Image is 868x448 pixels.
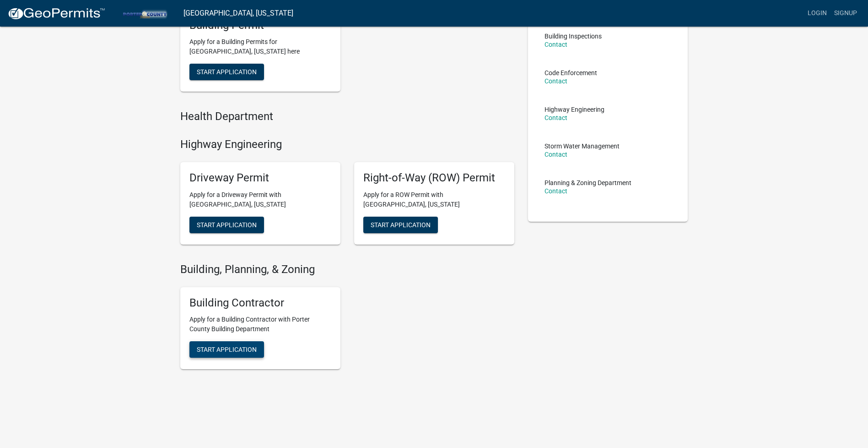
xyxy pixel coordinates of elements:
[180,138,514,151] h4: Highway Engineering
[545,106,604,113] p: Highway Engineering
[189,171,331,185] h5: Driveway Permit
[545,77,567,85] a: Contact
[189,296,331,310] h5: Building Contractor
[545,70,597,76] p: Code Enforcement
[545,41,567,48] a: Contact
[197,221,257,228] span: Start Application
[545,143,620,149] p: Storm Water Management
[180,263,514,276] h4: Building, Planning, & Zoning
[830,5,861,22] a: Signup
[189,315,331,334] p: Apply for a Building Contractor with Porter County Building Department
[363,171,505,185] h5: Right-of-Way (ROW) Permit
[189,217,264,233] button: Start Application
[189,341,264,358] button: Start Application
[183,5,293,21] a: [GEOGRAPHIC_DATA], [US_STATE]
[197,68,257,76] span: Start Application
[545,114,567,121] a: Contact
[545,151,567,158] a: Contact
[545,33,602,39] p: Building Inspections
[189,37,331,56] p: Apply for a Building Permits for [GEOGRAPHIC_DATA], [US_STATE] here
[363,190,505,209] p: Apply for a ROW Permit with [GEOGRAPHIC_DATA], [US_STATE]
[189,190,331,209] p: Apply for a Driveway Permit with [GEOGRAPHIC_DATA], [US_STATE]
[113,7,176,19] img: Porter County, Indiana
[371,221,431,228] span: Start Application
[804,5,830,22] a: Login
[189,64,264,80] button: Start Application
[545,187,567,195] a: Contact
[197,346,257,353] span: Start Application
[180,110,514,123] h4: Health Department
[363,217,438,233] button: Start Application
[545,180,631,186] p: Planning & Zoning Department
